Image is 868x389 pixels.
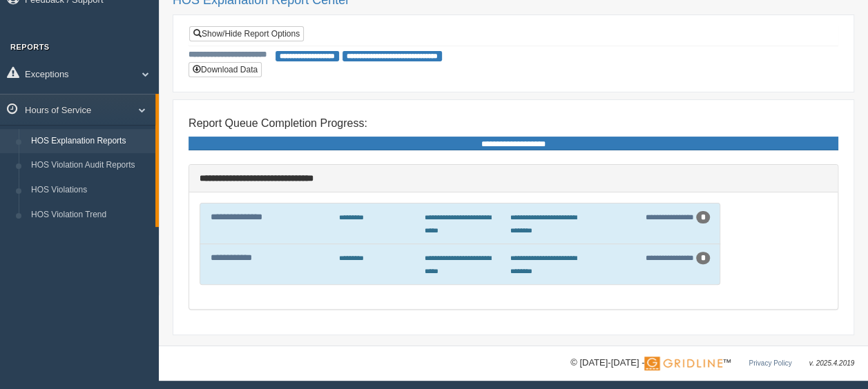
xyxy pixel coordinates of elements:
a: Privacy Policy [749,359,791,367]
div: © [DATE]-[DATE] - ™ [570,356,854,370]
button: Download Data [189,62,262,77]
a: HOS Violation Audit Reports [25,153,155,178]
h4: Report Queue Completion Progress: [189,117,838,130]
a: HOS Violations [25,178,155,203]
a: HOS Explanation Reports [25,129,155,154]
a: HOS Violation Trend [25,203,155,228]
img: Gridline [644,357,722,370]
span: v. 2025.4.2019 [809,359,854,367]
a: Show/Hide Report Options [189,26,304,41]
